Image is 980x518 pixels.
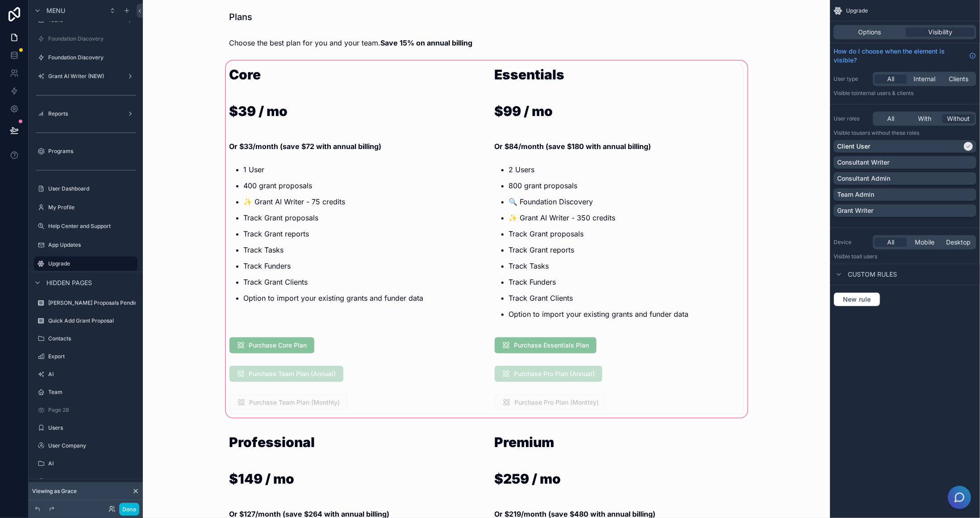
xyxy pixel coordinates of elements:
label: User Dashboard [48,185,136,192]
label: AI [48,460,136,467]
label: My Profile [48,204,136,211]
span: Internal [914,75,936,83]
a: [PERSON_NAME] Proposals Pending Response [34,296,138,310]
span: Hidden pages [46,278,92,287]
span: All [887,75,894,83]
a: Reports [34,107,138,121]
label: App Updates [48,241,136,249]
button: Done [119,503,139,516]
a: User Dashboard [34,182,138,196]
span: Custom rules [848,270,897,279]
label: User Company [48,442,136,449]
label: Programs [48,148,136,155]
span: With [918,114,931,123]
label: Grant AI Writer (NEW) [48,73,123,80]
label: Device [834,239,869,246]
span: Internal users & clients [856,90,913,96]
label: Foundation Discovery [48,35,136,42]
span: Menu [46,6,65,15]
a: Foundation Discovery [34,50,138,65]
label: User roles [834,115,869,122]
span: Viewing as Grace [32,488,77,495]
span: all users [856,253,877,260]
span: Without [947,114,970,123]
p: Visible to [834,129,976,137]
a: App Updates [34,238,138,252]
span: How do I choose when the element is visible? [834,47,966,65]
p: Team Admin [837,190,874,199]
a: Export [34,349,138,364]
a: AI [34,367,138,381]
label: Contacts [48,335,136,342]
span: Options [859,28,881,37]
a: Page 28 [34,403,138,417]
p: Visible to [834,253,976,260]
label: [PERSON_NAME] Proposals Pending Response [48,299,167,307]
a: Programs [34,144,138,158]
span: Visibility [928,28,952,37]
a: Task-Client_User [34,474,138,489]
a: Contacts [34,332,138,346]
label: Users [48,424,136,431]
span: All [887,238,894,247]
label: User type [834,75,869,83]
label: Page 28 [48,406,136,414]
label: Task-Client_User [48,478,136,485]
label: Export [48,353,136,360]
label: Foundation Discovery [48,54,136,61]
a: Foundation Discovery [34,32,138,46]
a: User Company [34,439,138,453]
a: Upgrade [34,257,138,271]
label: AI [48,371,136,378]
p: Consultant Writer [837,158,889,167]
span: Desktop [947,238,971,247]
p: Grant Writer [837,206,873,215]
a: How do I choose when the element is visible? [834,47,976,65]
span: New rule [839,295,875,303]
span: Clients [949,75,968,83]
a: Help Center and Support [34,219,138,233]
label: Team [48,389,136,396]
label: Upgrade [48,260,132,267]
span: All [887,114,894,123]
a: Quick Add Grant Proposal [34,314,138,328]
a: Grant AI Writer (NEW) [34,69,138,83]
label: Help Center and Support [48,223,136,230]
span: Mobile [915,238,934,247]
p: Visible to [834,90,976,97]
label: Quick Add Grant Proposal [48,317,136,324]
a: My Profile [34,200,138,215]
label: Reports [48,110,123,117]
a: Team [34,385,138,399]
a: Users [34,421,138,435]
span: Upgrade [846,7,868,14]
p: Client User [837,142,870,151]
button: New rule [834,292,880,307]
a: AI [34,456,138,471]
span: Users without these roles [856,129,919,136]
p: Consultant Admin [837,174,890,183]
